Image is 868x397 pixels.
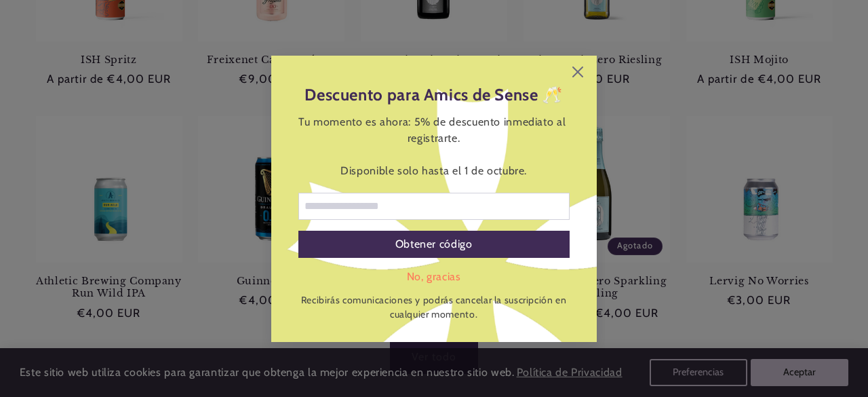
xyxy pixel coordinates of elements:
[395,231,473,258] div: Obtener código
[298,83,570,107] header: Descuento para Amics de Sense 🥂
[298,269,570,285] div: No, gracias
[298,293,570,322] p: Recibirás comunicaciones y podrás cancelar la suscripción en cualquier momento.
[298,114,570,179] div: Tu momento es ahora: 5% de descuento inmediato al registrarte. Disponible solo hasta el 1 de octu...
[298,231,570,258] div: Obtener código
[298,193,570,220] input: Correo electrónico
